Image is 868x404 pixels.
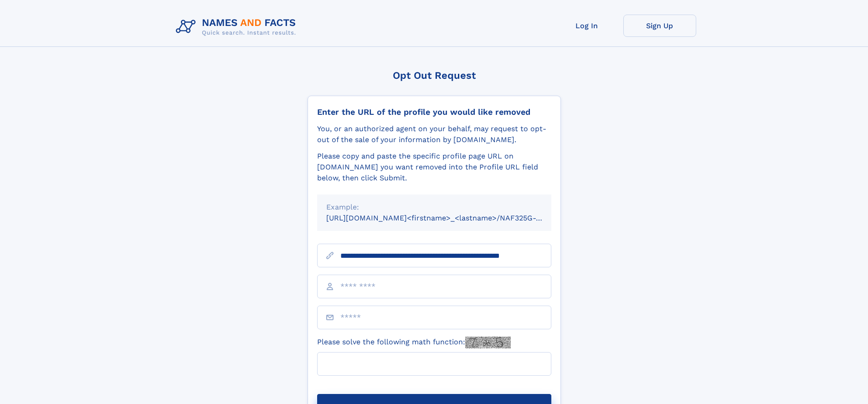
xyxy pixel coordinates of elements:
[308,70,561,81] div: Opt Out Request
[550,15,623,37] a: Log In
[623,15,696,37] a: Sign Up
[326,214,569,222] small: [URL][DOMAIN_NAME]<firstname>_<lastname>/NAF325G-xxxxxxxx
[326,202,542,213] div: Example:
[317,151,551,184] div: Please copy and paste the specific profile page URL on [DOMAIN_NAME] you want removed into the Pr...
[317,107,551,117] div: Enter the URL of the profile you would like removed
[172,15,303,39] img: Logo Names and Facts
[317,123,551,145] div: You, or an authorized agent on your behalf, may request to opt-out of the sale of your informatio...
[317,337,511,348] label: Please solve the following math function:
